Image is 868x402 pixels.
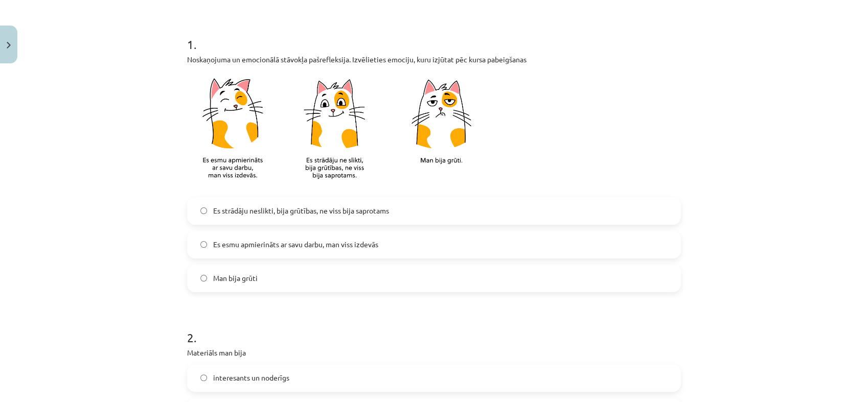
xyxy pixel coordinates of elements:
[200,241,207,248] input: Es esmu apmierināts ar savu darbu, man viss izdevās
[200,374,207,381] input: interesants un noderīgs
[187,347,681,358] p: Materiāls man bija
[187,54,681,65] p: Noskaņojuma un emocionālā stāvokļa pašrefleksija. Izvēlieties emociju, kuru izjūtat pēc kursa pab...
[187,313,681,344] h1: 2 .
[213,239,378,250] span: Es esmu apmierināts ar savu darbu, man viss izdevās
[7,42,11,49] img: icon-close-lesson-0947bae3869378f0d4975bcd49f059093ad1ed9edebbc8119c70593378902aed.svg
[200,207,207,214] input: Es strādāju neslikti, bija grūtības, ne viss bija saprotams
[213,372,289,383] span: interesants un noderīgs
[187,19,681,51] h1: 1 .
[213,205,389,216] span: Es strādāju neslikti, bija grūtības, ne viss bija saprotams
[213,273,258,283] span: Man bija grūti
[200,275,207,281] input: Man bija grūti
